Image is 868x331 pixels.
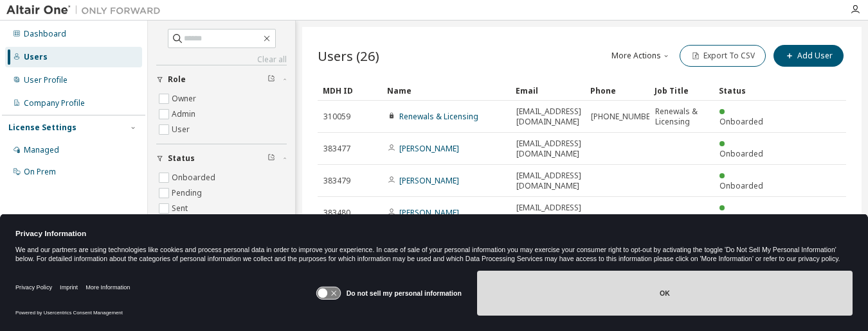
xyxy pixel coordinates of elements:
button: Export To CSV [680,45,766,67]
span: [EMAIL_ADDRESS][DOMAIN_NAME] [516,171,581,191]
img: Altair One [6,4,167,17]
div: Company Profile [24,98,85,108]
div: Managed [24,145,59,155]
button: Role [156,65,287,94]
a: [PERSON_NAME] [399,175,459,186]
span: Clear filter [267,153,275,164]
div: Job Title [655,80,709,101]
span: Onboarded [719,180,763,191]
div: Status [719,80,773,101]
span: Clear filter [267,74,275,85]
label: Pending [172,185,204,201]
span: Onboarded [719,116,763,127]
label: Sent [172,201,190,216]
div: Users [24,52,48,62]
label: User [172,122,192,137]
span: [EMAIL_ADDRESS][DOMAIN_NAME] [516,139,581,159]
div: Name [387,80,505,101]
span: 310059 [323,112,350,122]
span: Status [168,153,195,164]
span: 383477 [323,144,350,154]
label: Admin [172,106,198,122]
div: Dashboard [24,29,66,39]
button: More Actions [610,45,672,67]
span: Users (26) [318,47,379,65]
span: [PHONE_NUMBER] [591,112,657,122]
button: Status [156,144,287,173]
div: User Profile [24,75,68,85]
span: Role [168,74,186,85]
a: Renewals & Licensing [399,111,478,122]
label: Owner [172,91,199,106]
div: License Settings [8,123,77,133]
a: [PERSON_NAME] [399,143,459,154]
div: Email [516,80,580,101]
a: Clear all [156,55,287,65]
label: Onboarded [172,170,218,185]
span: 383479 [323,176,350,186]
div: On Prem [24,167,56,177]
div: Phone [590,80,644,101]
span: Renewals & Licensing [655,106,708,127]
span: 383480 [323,208,350,218]
span: [EMAIL_ADDRESS][DOMAIN_NAME] [516,106,581,127]
a: [PERSON_NAME] [399,207,459,218]
span: Onboarded [719,148,763,159]
span: Onboarded [719,212,763,223]
span: [EMAIL_ADDRESS][DOMAIN_NAME] [516,203,581,223]
div: MDH ID [323,80,377,101]
button: Add User [773,45,844,67]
